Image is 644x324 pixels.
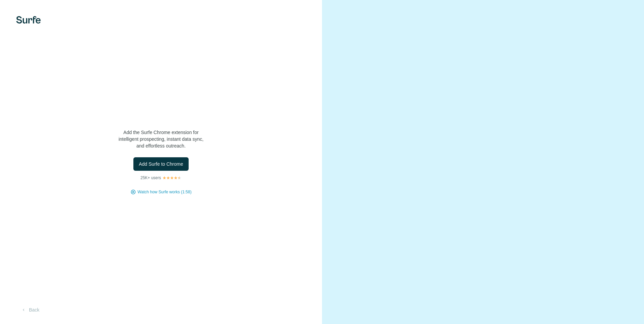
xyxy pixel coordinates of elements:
[94,129,228,149] p: Add the Surfe Chrome extension for intelligent prospecting, instant data sync, and effortless out...
[94,97,228,124] h1: Let’s bring Surfe to your LinkedIn
[139,161,183,167] span: Add Surfe to Chrome
[16,16,41,24] img: Surfe's logo
[162,176,182,180] img: Rating Stars
[137,189,191,195] button: Watch how Surfe works (1:58)
[140,175,161,181] p: 25K+ users
[133,157,189,171] button: Add Surfe to Chrome
[16,304,44,316] button: Back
